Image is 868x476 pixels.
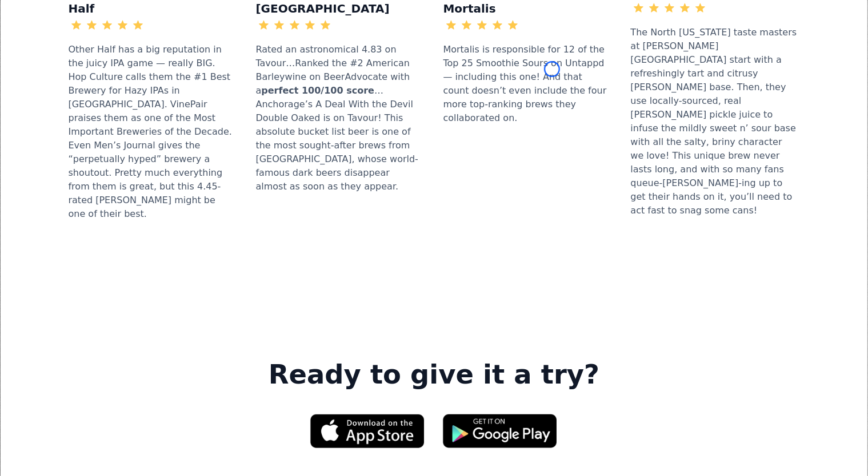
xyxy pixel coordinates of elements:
div: The North [US_STATE] taste masters at [PERSON_NAME][GEOGRAPHIC_DATA] start with a refreshingly ta... [631,20,800,223]
div: 3.46 [708,1,729,15]
strong: perfect 100/100 score [261,85,374,96]
div: Other Half has a big reputation in the juicy IPA game — really BIG. Hop Culture calls them the #1... [69,37,238,227]
strong: Ready to give it a try? [269,359,599,391]
div: 4.83 [333,18,354,32]
div: 4.45 [146,18,166,32]
div: Rated an astronomical 4.83 on Tavour…Ranked the #2 American Barleywine on BeerAdvocate with a …An... [256,37,425,199]
div: 4.48 [521,18,541,32]
div: Mortalis is responsible for 12 of the Top 25 Smoothie Sours on Untappd — including this one! And ... [443,37,613,131]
